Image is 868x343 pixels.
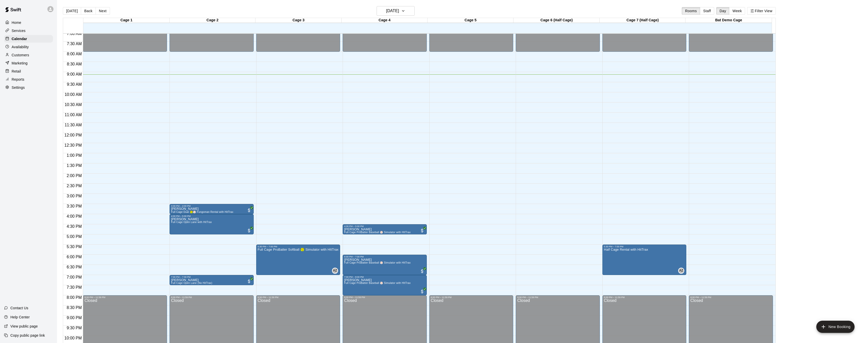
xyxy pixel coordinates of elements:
p: Contact Us [10,305,28,311]
span: 10:00 AM [63,92,83,97]
div: 7:00 PM – 8:00 PM [344,276,425,278]
button: Staff [700,7,714,15]
span: 10:30 AM [63,102,83,107]
div: 4:30 PM – 5:00 PM [344,225,425,228]
p: Services [12,28,26,33]
span: All customers have paid [247,228,252,233]
div: 4:00 PM – 5:00 PM: Robyn Lindsey [170,214,254,234]
span: 8:00 AM [66,52,83,56]
span: 8:00 PM [65,295,83,300]
span: Full Cage ProBatter Baseball ⚾ Simulator with HItTrax [344,282,411,284]
span: All customers have paid [247,208,252,213]
a: Marketing [4,59,53,67]
span: Full Cage ProBatter Baseball ⚾ Simulator with HItTrax [344,231,411,234]
div: 8:00 PM – 11:59 PM [344,296,425,299]
span: All customers have paid [420,228,425,233]
div: 4:30 PM – 5:00 PM: Jessica Morrison [343,224,427,234]
button: Rooms [682,7,700,15]
div: Cage 2 [170,18,255,23]
span: 1:00 PM [65,153,83,158]
p: Help Center [10,315,30,320]
div: Bat Demo Cage [686,18,771,23]
a: Customers [4,51,53,59]
div: Ashton Zeiher [332,268,338,274]
div: 5:30 PM – 7:00 PM: Full Cage ProBatter Softball 🥎 Simulator with HItTrax [256,245,340,275]
span: 3:30 PM [65,204,83,208]
button: Next [96,7,110,15]
div: Cage 3 [255,18,341,23]
span: 8:30 AM [66,62,83,66]
div: 5:30 PM – 7:00 PM [258,245,339,248]
div: Ashton Zeiher [678,268,684,274]
button: [DATE] [63,7,81,15]
span: 5:00 PM [65,234,83,239]
div: Cage 4 [342,18,428,23]
span: Ashton Zeiher [680,268,684,274]
span: 7:00 AM [66,31,83,36]
div: 8:00 PM – 11:59 PM [690,296,771,299]
span: 4:30 PM [65,224,83,229]
button: Week [729,7,745,15]
button: Day [716,7,729,15]
p: Settings [12,85,25,90]
div: 8:00 PM – 11:59 PM [517,296,598,299]
a: Settings [4,84,53,91]
div: 8:00 PM – 11:59 PM [431,296,512,299]
a: Retail [4,67,53,75]
span: Full Cage Open Lane with HitTrax [171,221,212,224]
p: Copy public page link [10,333,45,338]
div: 8:00 PM – 11:59 PM [604,296,685,299]
div: 3:30 PM – 4:00 PM: Michelle Meekins [170,204,254,214]
span: All customers have paid [247,279,252,284]
div: 8:00 PM – 11:59 PM [171,296,252,299]
div: 5:30 PM – 7:00 PM: Half Cage Rental with HitTrax [602,245,687,275]
span: 3:00 PM [65,194,83,198]
span: 9:30 AM [66,82,83,87]
span: 5:30 PM [65,245,83,249]
span: Full Cage Open Lane (No HitTrax) [171,282,212,284]
div: 7:00 PM – 7:30 PM [171,276,252,278]
a: Reports [4,76,53,83]
div: Cage 1 [83,18,169,23]
span: 12:00 PM [63,133,83,137]
div: Cage 7 (Half Cage) [600,18,686,23]
a: Home [4,19,53,26]
span: Full Cage Dual 🥎⚾ Fungoman Rental with HitTrax [171,211,233,213]
div: 6:00 PM – 7:00 PM [344,255,425,258]
span: 6:00 PM [65,255,83,259]
span: 10:00 PM [63,336,83,340]
span: 6:30 PM [65,265,83,269]
div: 3:30 PM – 4:00 PM [171,205,252,207]
div: 5:30 PM – 7:00 PM [604,245,685,248]
p: Marketing [12,61,28,66]
p: Home [12,20,21,25]
h6: [DATE] [386,7,399,14]
div: 7:00 PM – 7:30 PM: Thomas Hubbard [170,275,254,285]
div: Services [4,27,53,35]
a: Calendar [4,35,53,43]
p: Reports [12,77,24,82]
div: 8:00 PM – 11:59 PM [84,296,165,299]
div: Availability [4,43,53,51]
span: 9:00 AM [66,72,83,76]
p: Availability [12,44,29,49]
div: 6:00 PM – 7:00 PM: Jeffrey Sexson [343,255,427,275]
span: 4:00 PM [65,214,83,218]
div: Cage 5 [428,18,513,23]
span: 9:30 PM [65,326,83,330]
button: [DATE] [377,6,415,16]
div: 8:00 PM – 11:59 PM [258,296,339,299]
div: 7:00 PM – 8:00 PM: Corey Burns [343,275,427,295]
button: Back [81,7,96,15]
span: All customers have paid [420,269,425,274]
span: Full Cage ProBatter Baseball ⚾ Simulator with HItTrax [344,261,411,264]
span: 11:30 AM [63,123,83,127]
div: 4:00 PM – 5:00 PM [171,215,252,217]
